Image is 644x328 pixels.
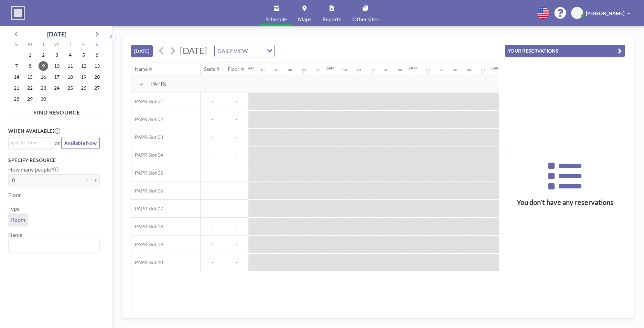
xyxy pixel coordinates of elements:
input: Search for option [9,139,49,146]
span: YT [574,10,580,16]
span: Saturday, September 27, 2025 [92,83,102,93]
span: Monday, September 22, 2025 [25,83,35,93]
h3: You don’t have any reservations [505,198,625,207]
span: - [224,259,248,265]
span: PAPR Slot 01 [131,98,163,105]
span: Monday, September 15, 2025 [25,72,35,82]
h4: FIND RESOURCE [8,106,105,116]
span: PAPR Slot 08 [131,223,163,230]
span: Friday, September 26, 2025 [79,83,88,93]
span: - [224,188,248,194]
span: - [224,223,248,230]
label: Name [8,231,22,238]
span: Thursday, September 18, 2025 [65,72,75,82]
span: Monday, September 8, 2025 [25,61,35,71]
span: PAPR Slot 09 [131,241,163,248]
span: - [201,241,224,248]
span: Wednesday, September 17, 2025 [52,72,62,82]
span: Thursday, September 11, 2025 [65,61,75,71]
span: PAPR Slot 03 [131,134,163,140]
span: PAPR Slot 05 [131,170,163,176]
div: 40 [467,68,471,72]
span: Room [11,216,25,223]
span: Maps [298,17,311,22]
div: Search for option [9,240,99,252]
span: Saturday, September 20, 2025 [92,72,102,82]
span: Schedule [266,17,287,22]
div: 20 [274,68,278,72]
span: - [201,259,224,265]
div: 12AM [243,65,255,70]
button: + [92,174,100,186]
span: Saturday, September 6, 2025 [92,50,102,60]
div: 50 [481,68,485,72]
span: - [224,206,248,212]
span: Sunday, September 28, 2025 [12,94,21,104]
span: Other sites [352,17,379,22]
span: - [224,98,248,105]
input: Search for option [9,241,96,250]
span: - [201,223,224,230]
span: - [224,134,248,140]
button: - [83,174,92,186]
div: 30 [288,68,292,72]
span: Sunday, September 14, 2025 [12,72,21,82]
span: or [55,140,60,146]
span: - [201,116,224,122]
span: - [201,206,224,212]
input: Search for option [250,46,263,55]
span: PAPR Slot 02 [131,116,163,122]
label: Type [8,205,20,212]
div: S [90,41,104,50]
span: Friday, September 5, 2025 [79,50,88,60]
div: Seats [204,66,215,72]
div: Floor [228,66,239,72]
span: Monday, September 29, 2025 [25,94,35,104]
div: 30 [371,68,375,72]
span: Wednesday, September 10, 2025 [52,61,62,71]
span: DAILY VIEW [216,46,249,55]
div: Search for option [9,138,53,148]
span: PAPR Slot 06 [131,188,163,194]
span: - [201,98,224,105]
span: Tuesday, September 30, 2025 [39,94,48,104]
label: How many people? [8,166,58,173]
div: 10 [343,68,347,72]
span: [PERSON_NAME] [586,10,624,16]
span: Tuesday, September 23, 2025 [39,83,48,93]
div: 10 [426,68,430,72]
span: - [224,116,248,122]
span: Tuesday, September 2, 2025 [39,50,48,60]
div: 20 [357,68,361,72]
span: Tuesday, September 16, 2025 [39,72,48,82]
div: [DATE] [47,29,66,39]
span: Friday, September 19, 2025 [79,72,88,82]
span: - [224,152,248,158]
div: T [37,41,50,50]
span: Available Now [64,140,97,146]
span: - [201,188,224,194]
button: Available Now [61,137,100,149]
div: 40 [384,68,388,72]
h3: Specify resource [8,157,100,163]
span: Saturday, September 13, 2025 [92,61,102,71]
span: - [201,170,224,176]
div: Search for option [215,45,274,57]
span: - [224,241,248,248]
label: Floor [8,192,21,198]
span: - [201,134,224,140]
span: Reports [322,17,341,22]
div: 3AM [491,65,500,70]
div: 1AM [326,65,335,70]
div: F [77,41,90,50]
span: Tuesday, September 9, 2025 [39,61,48,71]
div: 30 [453,68,457,72]
div: 20 [439,68,443,72]
div: S [10,41,23,50]
span: Sunday, September 7, 2025 [12,61,21,71]
img: organization-logo [11,6,25,20]
span: Friday, September 12, 2025 [79,61,88,71]
div: 40 [302,68,306,72]
div: M [23,41,37,50]
button: [DATE] [131,45,153,57]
